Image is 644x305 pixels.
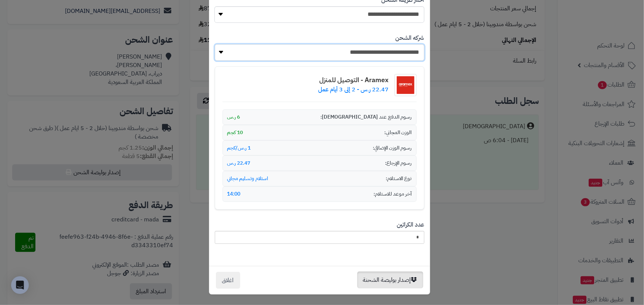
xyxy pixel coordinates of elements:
span: رسوم الوزن الإضافي: [373,144,412,152]
span: رسوم الإرجاع: [385,159,412,167]
label: عدد الكراتين [397,221,424,229]
span: نوع الاستلام: [386,175,412,182]
span: 22.47 ر.س [227,159,251,167]
span: استلام وتسليم مجاني [227,175,268,182]
button: اغلاق [216,272,240,289]
span: 14:00 [227,190,241,198]
span: الوزن المجاني: [385,129,412,136]
span: 10 كجم [227,129,243,136]
h4: Aramex - التوصيل للمنزل [318,76,389,84]
span: آخر موعد للاستلام: [374,190,412,198]
span: رسوم الدفع عند [DEMOGRAPHIC_DATA]: [321,113,412,121]
button: إصدار بوليصة الشحنة [357,271,423,288]
div: Open Intercom Messenger [11,276,29,294]
span: 6 ر.س [227,113,240,121]
p: 22.47 ر.س - 2 إلى 3 أيام عمل [318,85,389,94]
img: شعار شركة الشحن [395,74,417,96]
label: شركه الشحن [396,34,424,42]
span: 1 ر.س/كجم [227,144,251,152]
